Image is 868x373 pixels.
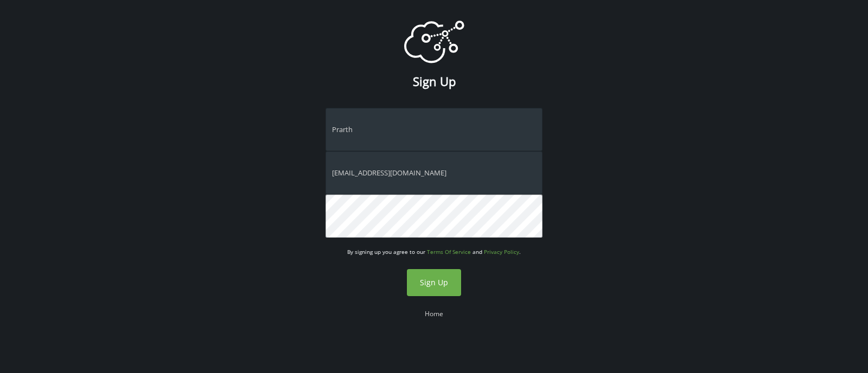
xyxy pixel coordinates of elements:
a: Terms Of Service [427,248,471,256]
div: By signing up you agree to our and . [347,248,521,256]
a: Privacy Policy [484,248,519,256]
input: Nickname [325,108,542,151]
h1: Sign Up [404,74,464,89]
input: Email [325,151,542,194]
a: Home [425,309,443,318]
button: Sign Up [407,269,461,296]
span: Sign Up [420,277,448,287]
